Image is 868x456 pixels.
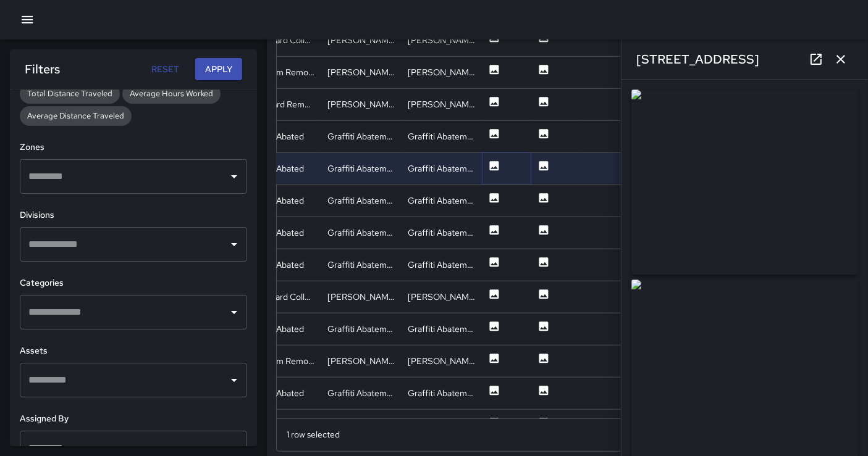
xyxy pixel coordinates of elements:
div: Graffiti Abatement [321,120,402,152]
div: Wenjie Xie [402,88,482,120]
button: Apply [195,58,242,81]
div: Total Distance Traveled [20,84,120,104]
div: Bulk Item Removed [241,345,321,377]
h6: Categories [20,276,247,290]
button: Open [225,304,243,321]
div: Graffiti Abated [241,184,321,217]
div: Graffiti Abatement [402,313,482,345]
span: Total Distance Traveled [20,88,120,100]
button: Reset [146,58,185,81]
button: Open [225,168,243,185]
div: Graffiti Abated [241,377,321,409]
div: Graffiti Abated [241,313,321,345]
div: Average Distance Traveled [20,106,132,126]
div: Graffiti Abatement [321,152,402,184]
div: Graffiti Abatement [321,217,402,249]
h6: Zones [20,141,247,154]
div: Graffiti Abated [241,120,321,152]
div: Bulk Item Removed [241,409,321,441]
button: Open [225,371,243,389]
div: Wenjie Xie [321,56,402,88]
h6: Filters [25,59,60,79]
div: Wenjie Xie [321,409,402,441]
div: Graffiti Abatement [402,249,482,281]
div: Wenjie Xie [321,24,402,56]
div: Graffiti Abatement [402,120,482,152]
h6: Assets [20,344,247,358]
h6: Assigned By [20,412,247,426]
div: Wenjie Xie [402,281,482,313]
div: Wenjie Xie [402,24,482,56]
div: Average Hours Worked [122,84,221,104]
span: Average Distance Traveled [20,110,132,122]
div: Graffiti Abated [241,217,321,249]
h6: Divisions [20,209,247,222]
div: Graffiti Abated [241,249,321,281]
div: Wenjie Xie [402,409,482,441]
div: Graffiti Abatement [402,184,482,217]
div: Graffiti Abated [241,152,321,184]
div: Graffiti Abatement [321,377,402,409]
div: Graffiti Abatement [402,377,482,409]
div: Graffiti Abatement [402,217,482,249]
div: Wenjie Xie [321,281,402,313]
div: Graffiti Abatement [321,249,402,281]
div: Graffiti Abatement [402,152,482,184]
div: Graffiti Abatement [321,313,402,345]
div: Wenjie Xie [321,88,402,120]
div: Biohazard Removed [241,88,321,120]
div: 1 row selected [287,428,340,441]
div: Wenjie Xie [321,345,402,377]
span: Average Hours Worked [122,88,221,100]
button: Open [225,236,243,253]
div: Wenjie Xie [402,345,482,377]
div: Wenjie Xie [402,56,482,88]
div: Cardboard Collected [241,24,321,56]
div: Bulk Item Removed [241,56,321,88]
div: Cardboard Collected [241,281,321,313]
div: Graffiti Abatement [321,184,402,217]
